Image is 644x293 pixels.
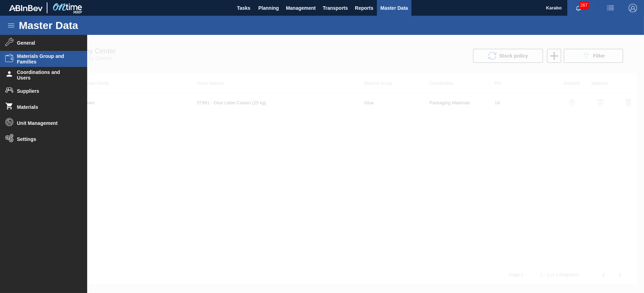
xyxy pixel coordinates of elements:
span: General [17,40,75,46]
img: Logout [629,4,637,12]
span: Tasks [236,4,251,12]
button: Notifications [567,3,590,13]
h1: Master Data [19,21,143,29]
img: TNhmsLtSVTkK8tSr43FrP2fwEKptu5GPRR3wAAAABJRU5ErkJggg== [9,5,43,11]
span: Planning [258,4,279,12]
span: 267 [579,1,589,9]
span: Suppliers [17,88,75,94]
span: Unit Management [17,120,75,126]
span: Master Data [380,4,408,12]
span: Management [286,4,316,12]
span: Materials [17,104,75,110]
span: Reports [355,4,373,12]
span: Coordinations and Users [17,69,75,81]
span: Materials Group and Families [17,53,75,65]
span: Transports [323,4,348,12]
span: Settings [17,136,75,142]
img: userActions [606,4,615,12]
